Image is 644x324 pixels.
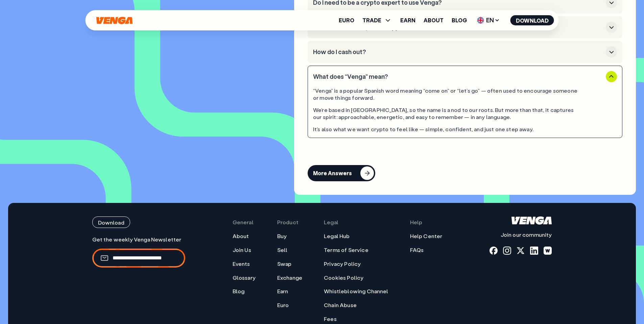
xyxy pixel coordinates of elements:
a: Legal Hub [324,233,350,240]
a: Blog [233,288,245,295]
div: We’re based in [GEOGRAPHIC_DATA], so the name is a nod to our roots. But more than that, it captu... [313,107,579,121]
button: Download [510,15,554,25]
div: More Answers [313,170,352,177]
span: EN [475,15,502,26]
a: Help Center [410,233,443,240]
a: Privacy Policy [324,260,361,268]
span: TRADE [362,18,381,23]
a: Whistleblowing Channel [324,288,388,295]
a: Download [92,216,185,228]
a: Events [233,260,250,268]
span: Help [410,219,423,226]
svg: Home [96,17,134,24]
a: Exchange [277,274,302,281]
h3: How do I cash out? [313,48,603,56]
a: Earn [400,18,415,23]
svg: Home [511,216,552,225]
a: Euro [277,302,289,309]
a: linkedin [530,247,538,255]
a: Terms of Service [324,247,368,254]
span: TRADE [362,16,392,24]
a: Blog [452,18,467,23]
a: Chain Abuse [324,302,357,309]
span: Product [277,219,299,226]
a: Cookies Policy [324,274,363,281]
a: Sell [277,247,288,254]
button: Download [92,216,130,228]
a: About [233,233,249,240]
button: More Answers [308,165,375,181]
a: Swap [277,260,292,268]
a: Fees [324,316,337,323]
img: flag-uk [477,17,484,24]
span: General [233,219,254,226]
a: FAQs [410,247,424,254]
a: About [424,18,444,23]
a: Euro [339,18,354,23]
p: Get the weekly Venga Newsletter [92,236,185,243]
a: instagram [503,247,511,255]
button: How do I cash out? [313,46,617,57]
button: What does “Venga” mean? [313,71,617,82]
a: Join Us [233,247,251,254]
a: Buy [277,233,287,240]
a: x [517,247,525,255]
span: Legal [324,219,338,226]
p: Join our community [490,231,552,238]
a: fb [490,247,498,255]
h3: What does “Venga” mean? [313,73,603,80]
div: It’s also what we want crypto to feel like — simple, confident, and just one step away. [313,126,579,133]
div: “Venga” is a popular Spanish word meaning “come on” or “let’s go” — often used to encourage someo... [313,87,579,101]
h3: How do I add money to the app? [313,24,603,31]
a: Earn [277,288,288,295]
a: Glossary [233,274,256,281]
a: warpcast [544,247,552,255]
